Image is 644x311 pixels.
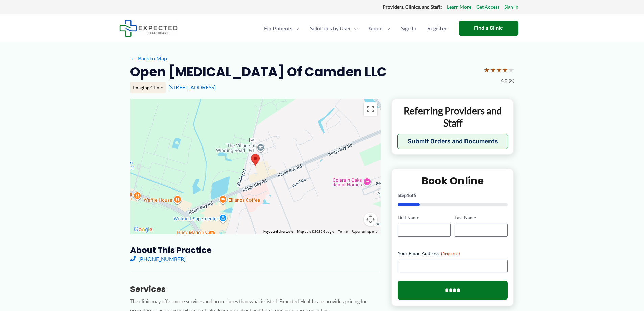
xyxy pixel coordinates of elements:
span: (8) [509,76,514,85]
p: Referring Providers and Staff [397,105,508,129]
div: Imaging Clinic [130,82,166,93]
span: 1 [407,192,409,198]
a: Sign In [396,17,422,40]
span: ★ [508,64,514,76]
h2: Book Online [398,174,508,187]
h2: Open [MEDICAL_DATA] of Camden LLC [130,64,387,80]
nav: Primary Site Navigation [259,17,452,40]
span: About [368,17,383,40]
span: Menu Toggle [292,17,299,40]
button: Keyboard shortcuts [263,229,293,234]
button: Toggle fullscreen view [364,102,377,116]
a: Register [422,17,452,40]
img: Google [132,225,154,234]
span: For Patients [264,17,292,40]
span: ★ [496,64,502,76]
span: (Required) [441,251,460,256]
p: Step of [398,193,508,198]
span: Map data ©2025 Google [297,230,334,234]
button: Submit Orders and Documents [397,134,508,149]
span: Sign In [401,17,416,40]
a: Terms (opens in new tab) [338,230,348,234]
a: [PHONE_NUMBER] [130,256,186,262]
a: Get Access [476,3,499,12]
a: Find a Clinic [459,21,518,36]
a: Solutions by UserMenu Toggle [305,17,363,40]
a: Learn More [447,3,471,12]
label: Your Email Address [398,250,508,257]
a: Report a map error [352,230,379,234]
span: ★ [490,64,496,76]
span: Register [427,17,447,40]
a: Sign In [504,3,518,12]
label: Last Name [455,215,508,221]
a: For PatientsMenu Toggle [259,17,305,40]
a: AboutMenu Toggle [363,17,396,40]
span: 4.0 [501,76,507,85]
span: ★ [484,64,490,76]
span: ★ [502,64,508,76]
h3: Services [130,284,381,294]
label: First Name [398,215,451,221]
span: Solutions by User [310,17,351,40]
span: Menu Toggle [383,17,390,40]
span: ← [130,55,137,61]
span: 5 [414,192,416,198]
a: ←Back to Map [130,53,167,63]
img: Expected Healthcare Logo - side, dark font, small [119,20,178,37]
span: Menu Toggle [351,17,358,40]
button: Map camera controls [364,213,377,226]
a: Open this area in Google Maps (opens a new window) [132,225,154,234]
h3: About this practice [130,245,381,256]
a: [STREET_ADDRESS] [168,84,216,90]
strong: Providers, Clinics, and Staff: [383,4,442,10]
